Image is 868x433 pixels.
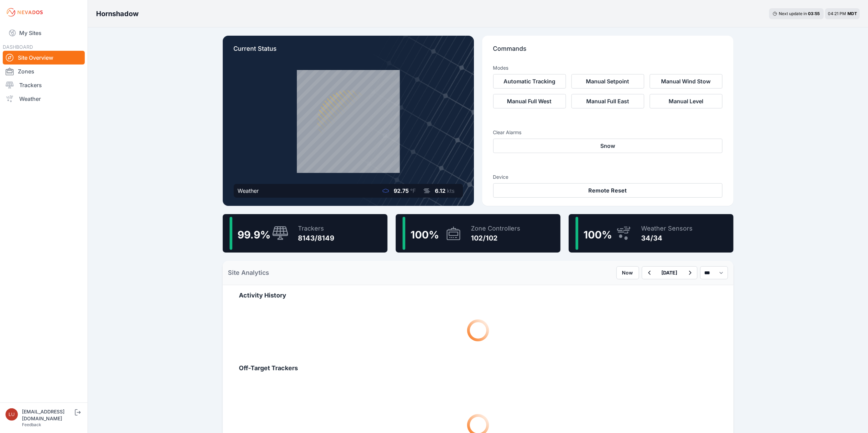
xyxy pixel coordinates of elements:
[447,187,455,194] span: kts
[471,233,521,243] div: 102/102
[228,268,269,278] h2: Site Analytics
[656,267,683,279] button: [DATE]
[239,363,717,373] h2: Off-Target Trackers
[569,214,733,253] a: 100%Weather Sensors34/34
[96,9,139,19] h3: Hornshadow
[3,51,85,65] a: Site Overview
[3,44,33,50] span: DASHBOARD
[298,224,335,233] div: Trackers
[493,74,566,89] button: Automatic Tracking
[5,408,18,421] img: luke.beaumont@nevados.solar
[493,129,722,136] h3: Clear Alarms
[22,422,41,427] a: Feedback
[571,94,644,108] button: Manual Full East
[493,174,722,180] h3: Device
[641,224,693,233] div: Weather Sensors
[779,11,807,16] span: Next update in
[234,44,463,59] p: Current Status
[650,94,722,108] button: Manual Level
[650,74,722,89] button: Manual Wind Stow
[223,214,387,253] a: 99.9%Trackers8143/8149
[493,139,722,153] button: Snow
[571,74,644,89] button: Manual Setpoint
[238,229,271,241] span: 99.9 %
[493,65,509,71] h3: Modes
[394,187,409,194] span: 92.75
[3,25,85,41] a: My Sites
[396,214,560,253] a: 100%Zone Controllers102/102
[410,187,416,194] span: °F
[3,65,85,78] a: Zones
[298,233,335,243] div: 8143/8149
[808,11,820,16] div: 03 : 55
[239,291,717,300] h2: Activity History
[3,92,85,106] a: Weather
[828,11,846,16] span: 04:21 PM
[471,224,521,233] div: Zone Controllers
[847,11,857,16] span: MDT
[411,229,439,241] span: 100 %
[435,187,446,194] span: 6.12
[584,229,612,241] span: 100 %
[493,44,722,59] p: Commands
[3,78,85,92] a: Trackers
[616,266,639,279] button: Now
[22,408,73,422] div: [EMAIL_ADDRESS][DOMAIN_NAME]
[238,187,259,195] div: Weather
[5,7,44,18] img: Nevados
[96,5,139,23] nav: Breadcrumb
[493,183,722,198] button: Remote Reset
[641,233,693,243] div: 34/34
[493,94,566,108] button: Manual Full West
